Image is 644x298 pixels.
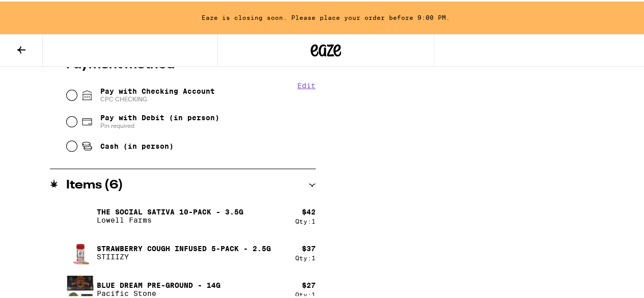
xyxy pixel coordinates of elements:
[66,237,95,265] img: Strawberry Cough Infused 5-Pack - 2.5g
[100,141,174,149] span: Cash (in person)
[297,80,316,88] button: Edit
[97,288,220,296] p: Pacific Stone
[97,243,271,251] p: Strawberry Cough Infused 5-Pack - 2.5g
[100,86,215,102] span: Pay with Checking Account
[97,206,243,214] p: The Social Sativa 10-Pack - 3.5g
[66,200,95,229] img: The Social Sativa 10-Pack - 3.5g
[6,7,73,15] span: Hi. Need any help?
[295,253,316,260] div: Qty: 1
[295,290,316,296] div: Qty: 1
[66,178,123,190] h2: Items ( 6 )
[97,214,243,223] p: Lowell Farms
[100,112,219,120] span: Pay with Debit (in person)
[302,243,316,251] div: $ 37
[100,94,215,102] span: CPC CHECKING
[302,280,316,288] div: $ 27
[295,216,316,223] div: Qty: 1
[97,251,271,259] p: STIIIZY
[100,120,219,128] span: Pin required
[302,206,316,214] div: $ 42
[97,280,220,288] p: Blue Dream Pre-Ground - 14g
